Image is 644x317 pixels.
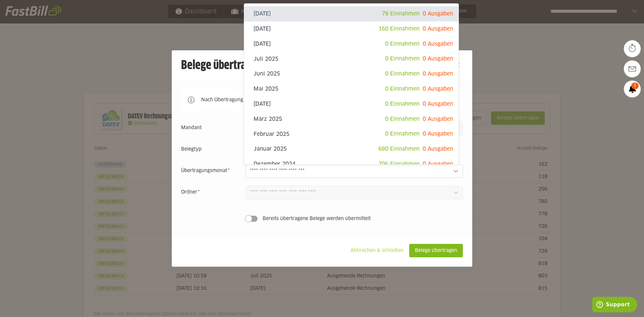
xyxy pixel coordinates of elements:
span: 0 Ausgaben [423,116,453,122]
sl-button: Belege übertragen [409,244,463,257]
span: 0 Ausgaben [423,146,453,152]
span: 0 Ausgaben [423,56,453,61]
sl-option: Mai 2025 [244,82,459,97]
span: 160 Einnahmen [378,26,420,32]
sl-option: Juni 2025 [244,66,459,82]
sl-option: [DATE] [244,97,459,112]
span: 0 Einnahmen [385,41,420,47]
a: 1 [624,81,641,97]
sl-option: Dezember 2024 [244,157,459,172]
span: 0 Einnahmen [385,86,420,92]
sl-button: Abbrechen & schließen [345,244,409,257]
span: 1 [631,83,639,89]
sl-option: [DATE] [244,6,459,21]
span: 0 Ausgaben [423,161,453,167]
span: 0 Ausgaben [423,41,453,47]
sl-option: [DATE] [244,21,459,37]
span: 0 Ausgaben [423,71,453,76]
span: 0 Einnahmen [385,116,420,122]
span: 0 Einnahmen [385,71,420,76]
span: 0 Ausgaben [423,131,453,137]
span: 0 Ausgaben [423,26,453,32]
span: 0 Einnahmen [385,131,420,137]
iframe: Öffnet ein Widget, in dem Sie weitere Informationen finden [592,297,637,314]
sl-option: [DATE] [244,37,459,52]
span: 706 Einnahmen [378,161,420,167]
span: 0 Einnahmen [385,101,420,107]
span: 0 Ausgaben [423,86,453,92]
span: 0 Ausgaben [423,11,453,16]
sl-option: Januar 2025 [244,142,459,157]
span: 0 Einnahmen [385,56,420,61]
sl-switch: Bereits übertragene Belege werden übermittelt [181,215,463,222]
sl-option: März 2025 [244,112,459,127]
span: 0 Ausgaben [423,101,453,107]
sl-option: Februar 2025 [244,126,459,142]
sl-option: Juli 2025 [244,51,459,66]
span: 680 Einnahmen [378,146,420,152]
span: 78 Einnahmen [382,11,420,16]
